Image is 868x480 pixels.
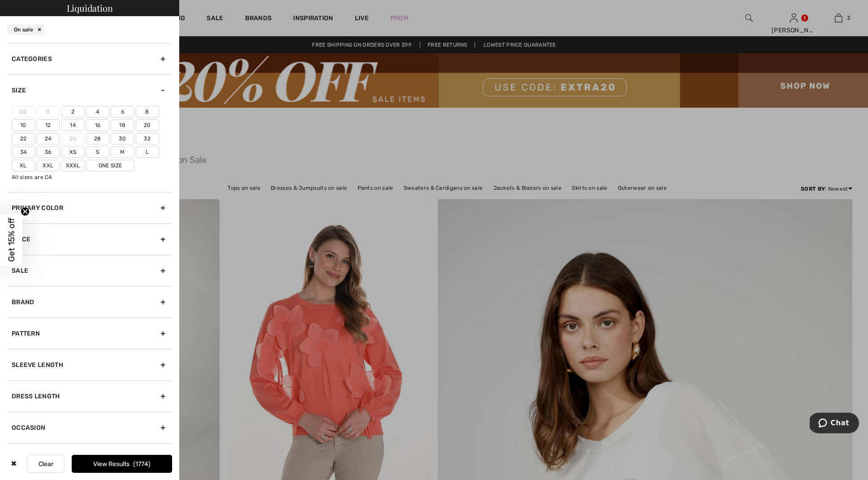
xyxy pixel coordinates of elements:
div: Brand [7,286,172,318]
label: 32 [136,133,159,144]
span: Get 15% off [6,218,17,262]
iframe: Opens a widget where you can chat to one of our agents [810,413,859,435]
label: 26 [61,133,85,144]
label: 14 [61,119,85,131]
div: Sleeve length [7,349,172,380]
div: Sale [7,255,172,286]
label: 16 [86,119,109,131]
label: 4 [86,106,109,118]
label: 6 [111,106,134,118]
label: 10 [12,119,35,131]
div: Categories [7,43,172,74]
label: One Size [86,160,134,171]
div: Pattern [7,318,172,349]
label: S [86,146,109,158]
label: 30 [111,133,134,144]
label: 00 [12,106,35,118]
label: 36 [36,146,60,158]
span: 1774 [133,460,151,468]
button: View Results1774 [72,455,172,473]
label: Xxl [36,160,60,171]
label: 8 [136,106,159,118]
label: 20 [136,119,159,131]
label: 18 [111,119,134,131]
label: 24 [36,133,60,144]
label: 34 [12,146,35,158]
button: Close teaser [21,207,30,216]
label: 28 [86,133,109,144]
div: All sizes are CA [12,173,172,181]
label: 0 [36,106,60,118]
label: Xs [61,146,85,158]
label: M [111,146,134,158]
div: Dress Length [7,380,172,412]
div: Price [7,223,172,255]
label: 2 [61,106,85,118]
button: Clear [27,455,65,473]
label: L [136,146,159,158]
label: Xl [12,160,35,171]
label: 22 [12,133,35,144]
label: Xxxl [61,160,85,171]
div: On sale [7,24,44,35]
div: Size [7,74,172,106]
div: ✖ [7,455,20,473]
div: Pant Length [7,443,172,475]
div: Occasion [7,412,172,443]
label: 12 [36,119,60,131]
div: Primary Color [7,192,172,223]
